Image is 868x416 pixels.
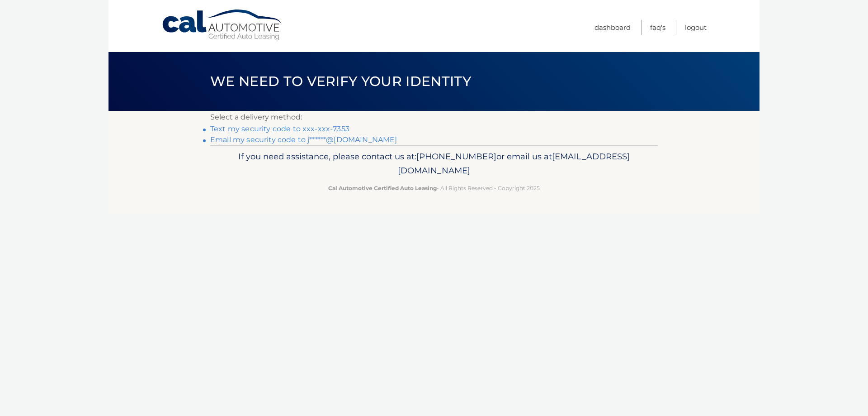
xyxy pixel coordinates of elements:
span: [PHONE_NUMBER] [416,151,496,162]
p: - All Rights Reserved - Copyright 2025 [216,183,652,193]
span: We need to verify your identity [210,73,471,90]
strong: Cal Automotive Certified Auto Leasing [328,185,437,191]
p: Select a delivery method: [210,111,658,124]
a: Dashboard [594,20,631,35]
a: Cal Automotive [161,9,283,41]
a: Email my security code to j******@[DOMAIN_NAME] [210,135,397,144]
p: If you need assistance, please contact us at: or email us at [216,149,652,178]
a: Text my security code to xxx-xxx-7353 [210,124,349,133]
a: Logout [685,20,707,35]
a: FAQ's [650,20,665,35]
